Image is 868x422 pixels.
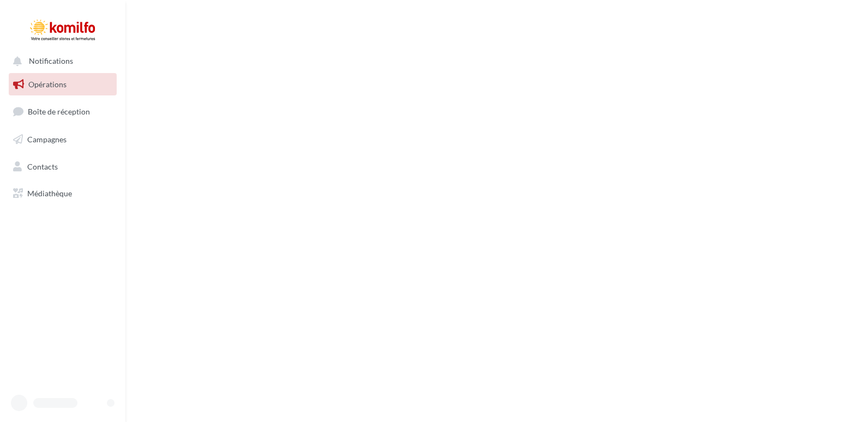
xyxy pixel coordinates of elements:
[7,155,119,178] a: Contacts
[28,80,67,89] span: Opérations
[29,57,73,66] span: Notifications
[27,189,72,198] span: Médiathèque
[27,161,58,171] span: Contacts
[28,107,90,116] span: Boîte de réception
[7,73,119,96] a: Opérations
[7,182,119,205] a: Médiathèque
[7,128,119,151] a: Campagnes
[27,135,67,144] span: Campagnes
[7,100,119,123] a: Boîte de réception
